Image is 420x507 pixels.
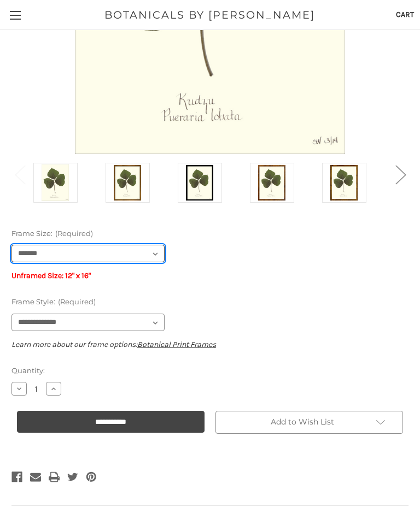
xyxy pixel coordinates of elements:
[11,365,409,376] label: Quantity:
[10,15,21,16] span: Toggle menu
[58,297,96,306] small: (Required)
[271,417,334,427] span: Add to Wish List
[330,164,358,201] img: Gold Bamboo Frame
[42,164,69,201] img: Unframed
[104,7,315,23] span: BOTANICALS BY [PERSON_NAME]
[49,469,60,485] a: Print
[215,411,403,434] a: Add to Wish List
[396,10,414,19] span: Cart
[9,158,31,191] button: Go to slide 2 of 2
[55,229,93,238] small: (Required)
[137,340,216,349] a: Botanical Print Frames
[11,339,409,350] p: Learn more about our frame options:
[395,192,405,192] span: Go to slide 2 of 2
[186,164,213,201] img: Black Frame
[11,228,409,239] label: Frame Size:
[114,164,141,201] img: Antique Gold Frame
[389,158,411,191] button: Go to slide 2 of 2
[15,192,25,192] span: Go to slide 2 of 2
[258,164,285,201] img: Burlewood Frame
[390,1,420,28] a: Cart with 0 items
[11,270,409,281] p: Unframed Size: 12" x 16"
[11,297,409,308] label: Frame Style:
